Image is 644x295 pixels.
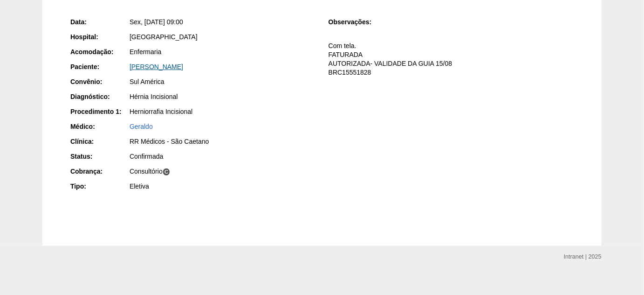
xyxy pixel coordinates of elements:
div: Convênio: [70,77,129,86]
span: C [163,168,171,176]
div: Paciente: [70,62,129,71]
div: Herniorrafia Incisional [130,107,315,116]
div: Médico: [70,122,129,131]
a: Geraldo [130,123,153,130]
div: Procedimento 1: [70,107,129,116]
a: [PERSON_NAME] [130,63,183,70]
div: [GEOGRAPHIC_DATA] [130,32,315,42]
span: Sex, [DATE] 09:00 [130,18,183,26]
div: Enfermaria [130,47,315,56]
div: Intranet | 2025 [564,252,602,261]
p: Com tela. FATURADA AUTORIZADA- VALIDADE DA GUIA 15/08 BRC15551828 [329,42,574,77]
div: Observações: [329,17,387,27]
div: Consultório [130,167,315,176]
div: Diagnóstico: [70,92,129,101]
div: Clínica: [70,137,129,146]
div: Tipo: [70,182,129,191]
div: Status: [70,152,129,161]
div: Confirmada [130,152,315,161]
div: RR Médicos - São Caetano [130,137,315,146]
div: Sul América [130,77,315,86]
div: Data: [70,17,129,27]
div: Hérnia Incisional [130,92,315,101]
div: Cobrança: [70,167,129,176]
div: Hospital: [70,32,129,42]
div: Eletiva [130,182,315,191]
div: Acomodação: [70,47,129,56]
